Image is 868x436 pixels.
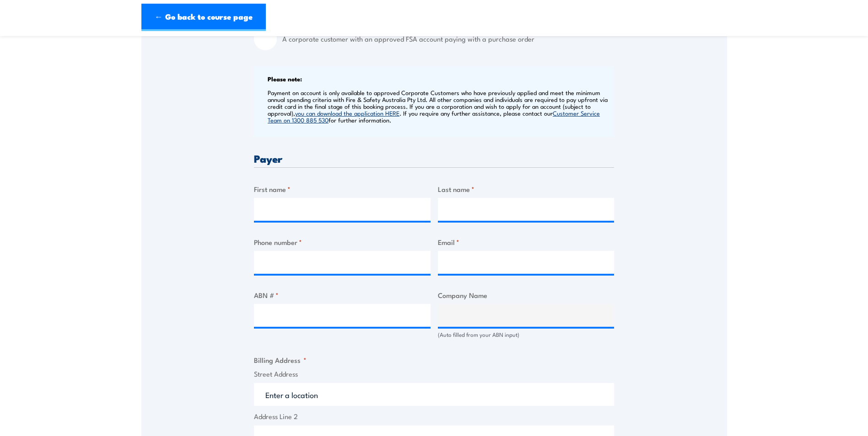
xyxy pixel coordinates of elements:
[254,237,431,247] label: Phone number
[438,330,615,339] div: (Auto filled from your ABN input)
[254,383,614,406] input: Enter a location
[438,237,615,247] label: Email
[254,355,307,365] legend: Billing Address
[268,89,612,123] p: Payment on account is only available to approved Corporate Customers who have previously applied ...
[254,369,614,379] label: Street Address
[268,74,302,83] b: Please note:
[141,4,266,31] a: ← Go back to course page
[254,411,614,422] label: Address Line 2
[254,153,614,164] h3: Payer
[268,109,600,124] a: Customer Service Team on 1300 885 530
[254,184,431,194] label: First name
[438,290,615,300] label: Company Name
[295,109,399,117] a: you can download the application HERE
[438,184,615,194] label: Last name
[254,290,431,300] label: ABN #
[282,27,614,50] label: A corporate customer with an approved FSA account paying with a purchase order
